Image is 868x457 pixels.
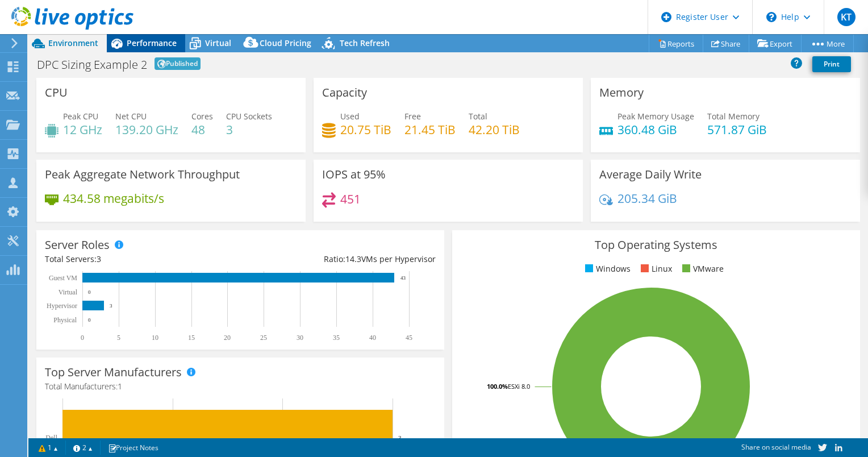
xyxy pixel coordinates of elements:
[749,35,802,52] a: Export
[812,56,851,72] a: Print
[340,111,360,122] span: Used
[404,111,421,122] span: Free
[88,317,91,323] text: 0
[766,12,777,22] svg: \n
[191,123,213,136] h4: 48
[398,434,402,441] text: 3
[406,334,412,342] text: 45
[404,123,456,136] h4: 21.45 TiB
[599,168,702,181] h3: Average Daily Write
[65,441,101,455] a: 2
[333,334,340,342] text: 35
[226,111,272,122] span: CPU Sockets
[45,168,240,181] h3: Peak Aggregate Network Throughput
[469,123,520,136] h4: 42.20 TiB
[400,275,406,281] text: 43
[118,381,122,392] span: 1
[260,38,311,48] span: Cloud Pricing
[97,254,101,264] span: 3
[155,57,201,70] span: Published
[117,334,120,342] text: 5
[53,316,77,324] text: Physical
[322,168,386,181] h3: IOPS at 95%
[340,38,390,48] span: Tech Refresh
[679,263,724,275] li: VMware
[369,334,376,342] text: 40
[297,334,303,342] text: 30
[801,35,854,52] a: More
[191,111,213,122] span: Cores
[45,366,182,379] h3: Top Server Manufacturers
[617,111,694,122] span: Peak Memory Usage
[582,263,631,275] li: Windows
[152,334,158,342] text: 10
[63,123,102,136] h4: 12 GHz
[47,302,77,310] text: Hypervisor
[469,111,487,122] span: Total
[45,434,57,442] text: Dell
[63,111,98,122] span: Peak CPU
[45,239,110,251] h3: Server Roles
[115,123,178,136] h4: 139.20 GHz
[617,192,677,205] h4: 205.34 GiB
[707,123,767,136] h4: 571.87 GiB
[45,380,436,393] h4: Total Manufacturers:
[340,123,391,136] h4: 20.75 TiB
[81,334,84,342] text: 0
[599,86,644,99] h3: Memory
[45,253,240,265] div: Total Servers:
[37,59,147,70] h1: DPC Sizing Example 2
[703,35,749,52] a: Share
[226,123,272,136] h4: 3
[260,334,267,342] text: 25
[837,8,856,26] span: KT
[49,274,77,282] text: Guest VM
[340,193,361,205] h4: 451
[508,382,530,390] tspan: ESXi 8.0
[45,86,68,99] h3: CPU
[638,263,672,275] li: Linux
[188,334,195,342] text: 15
[649,35,703,52] a: Reports
[707,111,759,122] span: Total Memory
[88,289,91,295] text: 0
[617,123,694,136] h4: 360.48 GiB
[461,239,852,251] h3: Top Operating Systems
[127,38,177,48] span: Performance
[345,254,361,264] span: 14.3
[63,192,164,205] h4: 434.58 megabits/s
[59,288,78,296] text: Virtual
[487,382,508,390] tspan: 100.0%
[322,86,367,99] h3: Capacity
[48,38,98,48] span: Environment
[110,303,112,309] text: 3
[205,38,231,48] span: Virtual
[224,334,231,342] text: 20
[31,441,66,455] a: 1
[115,111,147,122] span: Net CPU
[240,253,436,265] div: Ratio: VMs per Hypervisor
[741,442,811,452] span: Share on social media
[100,441,166,455] a: Project Notes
